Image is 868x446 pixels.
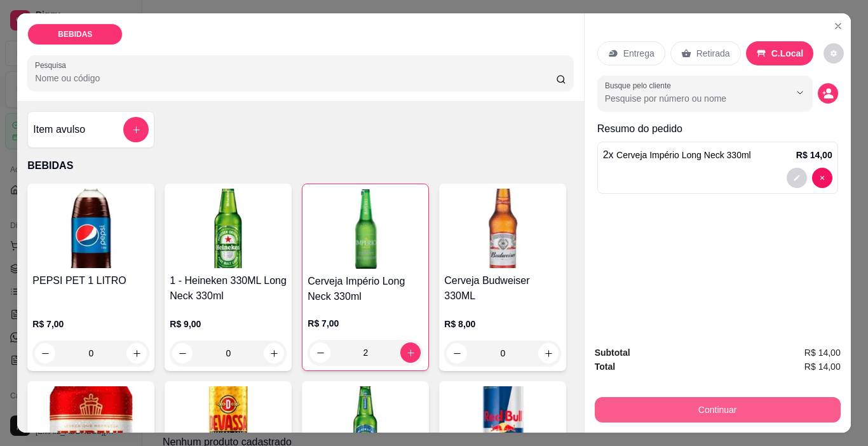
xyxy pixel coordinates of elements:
img: product-image [308,189,423,269]
input: Pesquisa [35,72,556,84]
label: Pesquisa [35,60,71,71]
button: increase-product-quantity [126,343,147,363]
span: Cerveja Império Long Neck 330ml [616,150,751,160]
button: Continuar [595,397,841,422]
button: decrease-product-quantity [310,342,330,363]
h4: PEPSI PET 1 LITRO [32,273,149,288]
button: decrease-product-quantity [447,343,467,363]
button: decrease-product-quantity [818,83,838,104]
strong: Total [595,362,615,372]
button: add-separate-item [123,117,149,142]
p: R$ 8,00 [444,318,561,330]
button: decrease-product-quantity [812,168,832,188]
button: Close [828,16,848,36]
button: Show suggestions [790,83,810,103]
p: BEBIDAS [27,158,573,173]
img: product-image [32,189,149,268]
p: R$ 9,00 [170,318,287,330]
p: C.Local [771,47,804,60]
h4: Cerveja Budweiser 330ML [444,273,561,304]
p: Entrega [623,47,654,60]
button: increase-product-quantity [264,343,284,363]
button: increase-product-quantity [400,342,421,363]
p: R$ 7,00 [308,317,423,330]
input: Busque pelo cliente [605,92,770,105]
p: Retirada [696,47,730,60]
button: decrease-product-quantity [824,43,844,64]
h4: 1 - Heineken 330ML Long Neck 330ml [170,273,287,304]
p: Resumo do pedido [597,121,838,137]
p: R$ 14,00 [796,149,832,161]
img: product-image [170,189,287,268]
button: increase-product-quantity [538,343,559,363]
p: BEBIDAS [58,29,92,39]
strong: Subtotal [595,348,630,358]
img: product-image [444,189,561,268]
button: decrease-product-quantity [172,343,193,363]
h4: Item avulso [33,122,85,137]
h4: Cerveja Império Long Neck 330ml [308,274,423,304]
p: R$ 7,00 [32,318,149,330]
button: decrease-product-quantity [787,168,807,188]
span: R$ 14,00 [804,360,841,374]
span: R$ 14,00 [804,346,841,360]
p: 2 x [603,147,751,163]
button: decrease-product-quantity [35,343,55,363]
label: Busque pelo cliente [605,80,675,91]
